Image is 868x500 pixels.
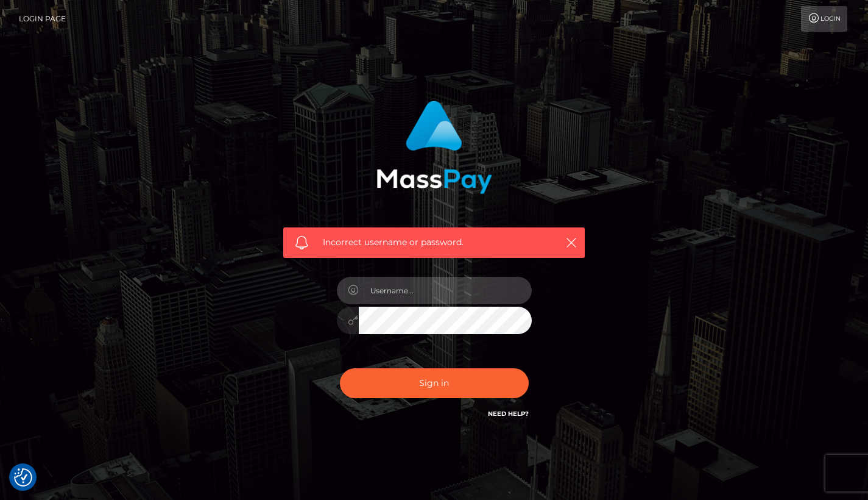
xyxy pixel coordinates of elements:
input: Username... [359,277,532,304]
button: Consent Preferences [14,468,32,487]
img: Revisit consent button [14,468,32,487]
a: Need Help? [488,410,529,418]
img: MassPay Login [376,101,492,194]
a: Login Page [19,6,66,32]
a: Login [801,6,847,32]
button: Sign in [340,368,529,398]
span: Incorrect username or password. [323,236,545,249]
